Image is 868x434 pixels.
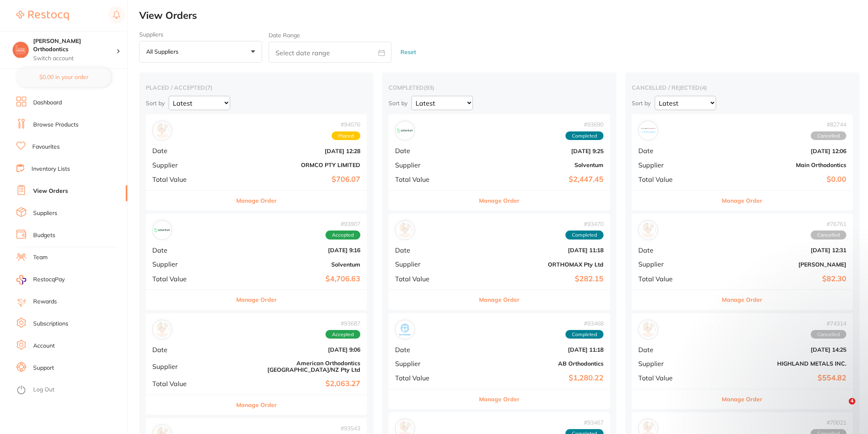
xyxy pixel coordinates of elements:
[469,275,603,283] b: $282.15
[397,322,413,337] img: AB Orthodontics
[395,147,462,154] span: Date
[638,161,705,169] span: Supplier
[640,322,656,337] img: HIGHLAND METALS INC.
[565,221,604,227] span: # 93470
[638,275,705,283] span: Total Value
[32,165,70,173] a: Inventory Lists
[146,313,367,415] div: American Orthodontics Australia/NZ Pty Ltd#93687AcceptedDate[DATE] 9:06SupplierAmerican Orthodont...
[33,276,65,284] span: RestocqPay
[33,386,54,394] a: Log Out
[16,67,111,87] button: $0.00 in your order
[638,246,705,254] span: Date
[811,419,846,426] span: # 70021
[325,231,360,240] span: Accepted
[712,162,846,168] b: Main Orthodontics
[395,374,462,382] span: Total Value
[469,360,603,367] b: AB Orthodontics
[16,275,26,285] img: RestocqPay
[395,260,462,268] span: Supplier
[226,275,360,283] b: $4,706.63
[16,6,69,25] a: Restocq Logo
[152,246,219,254] span: Date
[811,121,846,128] span: # 82744
[565,320,604,327] span: # 93468
[332,121,360,128] span: # 94076
[722,191,762,210] button: Manage Order
[154,123,170,138] img: ORMCO PTY LIMITED
[154,222,170,238] img: Solventum
[632,99,651,107] p: Sort by
[33,187,68,195] a: View Orders
[638,147,705,154] span: Date
[33,320,68,328] a: Subscriptions
[236,395,277,415] button: Manage Order
[332,131,360,140] span: Placed
[479,290,520,310] button: Manage Order
[139,41,262,63] button: All suppliers
[395,246,462,254] span: Date
[16,11,69,20] img: Restocq Logo
[565,131,604,140] span: Completed
[226,360,360,373] b: American Orthodontics [GEOGRAPHIC_DATA]/NZ Pty Ltd
[33,37,116,53] h4: Harris Orthodontics
[152,176,219,183] span: Total Value
[33,209,57,217] a: Suppliers
[722,389,762,409] button: Manage Order
[811,221,846,227] span: # 76761
[395,161,462,169] span: Supplier
[33,99,62,107] a: Dashboard
[13,42,29,58] img: Harris Orthodontics
[469,175,603,184] b: $2,447.45
[269,42,391,63] input: Select date range
[236,191,277,210] button: Manage Order
[226,175,360,184] b: $706.07
[226,148,360,154] b: [DATE] 12:28
[632,84,853,91] h2: cancelled / rejected ( 4 )
[269,32,300,38] label: Date Range
[712,148,846,154] b: [DATE] 12:06
[469,148,603,154] b: [DATE] 9:25
[640,222,656,238] img: Adam Dental
[397,123,413,138] img: Solventum
[849,398,855,405] span: 4
[152,346,219,353] span: Date
[325,425,360,432] span: # 93543
[395,360,462,367] span: Supplier
[398,41,418,63] button: Reset
[325,221,360,227] span: # 93907
[565,231,604,240] span: Completed
[146,214,367,310] div: Solventum#93907AcceptedDate[DATE] 9:16SupplierSolventumTotal Value$4,706.63Manage Order
[565,121,604,128] span: # 93690
[139,10,868,21] h2: View Orders
[152,161,219,169] span: Supplier
[325,330,360,339] span: Accepted
[469,247,603,253] b: [DATE] 11:18
[811,131,846,140] span: Cancelled
[146,99,165,107] p: Sort by
[33,231,55,240] a: Budgets
[226,380,360,388] b: $2,063.27
[154,322,170,337] img: American Orthodontics Australia/NZ Pty Ltd
[469,346,603,353] b: [DATE] 11:18
[152,275,219,283] span: Total Value
[479,389,520,409] button: Manage Order
[152,260,219,268] span: Supplier
[236,290,277,310] button: Manage Order
[33,253,47,262] a: Team
[16,384,125,397] button: Log Out
[565,419,604,426] span: # 93467
[832,398,852,418] iframe: Intercom live chat
[226,346,360,353] b: [DATE] 9:06
[146,114,367,210] div: ORMCO PTY LIMITED#94076PlacedDate[DATE] 12:28SupplierORMCO PTY LIMITEDTotal Value$706.07Manage Order
[638,346,705,353] span: Date
[712,175,846,184] b: $0.00
[389,84,610,91] h2: completed ( 93 )
[146,84,367,91] h2: placed / accepted ( 7 )
[33,54,116,63] p: Switch account
[811,231,846,240] span: Cancelled
[638,260,705,268] span: Supplier
[395,346,462,353] span: Date
[397,222,413,238] img: ORTHOMAX Pty Ltd
[33,298,57,306] a: Rewards
[469,162,603,168] b: Solventum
